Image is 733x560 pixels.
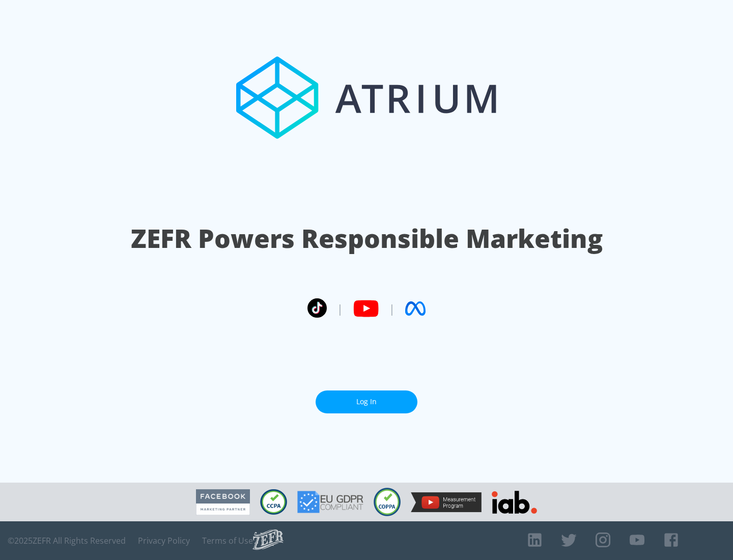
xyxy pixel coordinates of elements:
span: | [337,301,343,316]
img: Facebook Marketing Partner [196,489,250,515]
img: YouTube Measurement Program [411,492,482,512]
a: Privacy Policy [138,536,190,546]
img: GDPR Compliant [297,491,363,513]
img: IAB [492,491,537,514]
span: | [389,301,395,316]
a: Log In [316,390,417,413]
img: COPPA Compliant [374,488,401,516]
span: © 2025 ZEFR All Rights Reserved [8,536,126,546]
h1: ZEFR Powers Responsible Marketing [131,221,603,256]
img: CCPA Compliant [260,489,287,515]
a: Terms of Use [202,536,253,546]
